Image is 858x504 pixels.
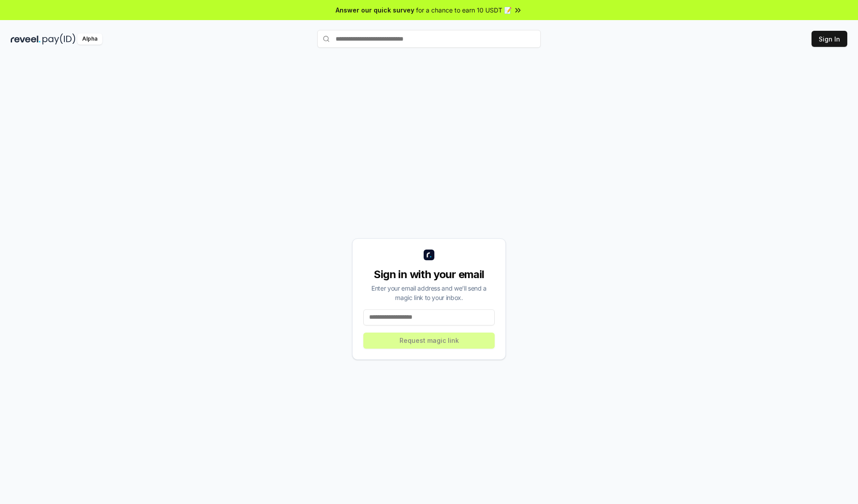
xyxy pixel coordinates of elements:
img: pay_id [42,33,76,45]
img: logo_small [424,250,434,260]
img: reveel_dark [11,33,41,45]
span: for a chance to earn 10 USDT 📝 [416,5,512,15]
div: Enter your email address and we’ll send a magic link to your inbox. [363,283,495,302]
span: Answer our quick survey [336,5,414,15]
div: Alpha [77,33,102,45]
button: Sign In [812,31,847,47]
div: Sign in with your email [363,267,495,282]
